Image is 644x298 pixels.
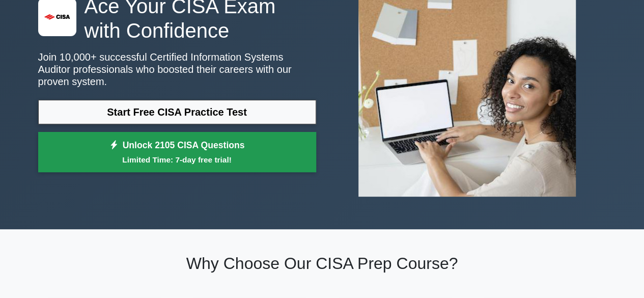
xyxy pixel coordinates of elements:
a: Unlock 2105 CISA QuestionsLimited Time: 7-day free trial! [38,132,316,173]
h2: Why Choose Our CISA Prep Course? [38,254,606,273]
p: Join 10,000+ successful Certified Information Systems Auditor professionals who boosted their car... [38,51,316,88]
a: Start Free CISA Practice Test [38,100,316,124]
small: Limited Time: 7-day free trial! [51,154,303,166]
